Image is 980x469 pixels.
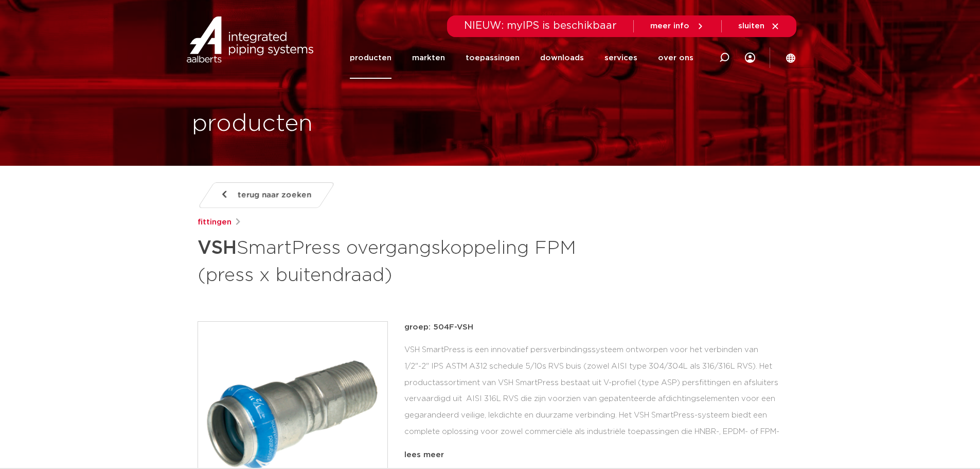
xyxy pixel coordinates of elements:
[604,37,637,79] a: services
[650,22,705,31] a: meer info
[198,239,237,257] strong: VSH
[738,22,764,30] span: sluiten
[464,21,617,31] span: NIEUW: myIPS is beschikbaar
[404,321,783,334] p: groep: 504F-VSH
[745,37,755,79] div: my IPS
[404,449,783,461] div: lees meer
[404,342,783,445] div: VSH SmartPress is een innovatief persverbindingssysteem ontworpen voor het verbinden van 1/2"-2" ...
[738,22,780,31] a: sluiten
[238,187,311,203] span: terug naar zoeken
[658,37,693,79] a: over ons
[650,22,689,30] span: meer info
[197,182,335,208] a: terug naar zoeken
[350,37,391,79] a: producten
[466,37,520,79] a: toepassingen
[350,37,693,79] nav: Menu
[412,37,445,79] a: markten
[540,37,584,79] a: downloads
[198,216,231,229] a: fittingen
[198,233,584,288] h1: SmartPress overgangskoppeling FPM (press x buitendraad)
[192,108,313,141] h1: producten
